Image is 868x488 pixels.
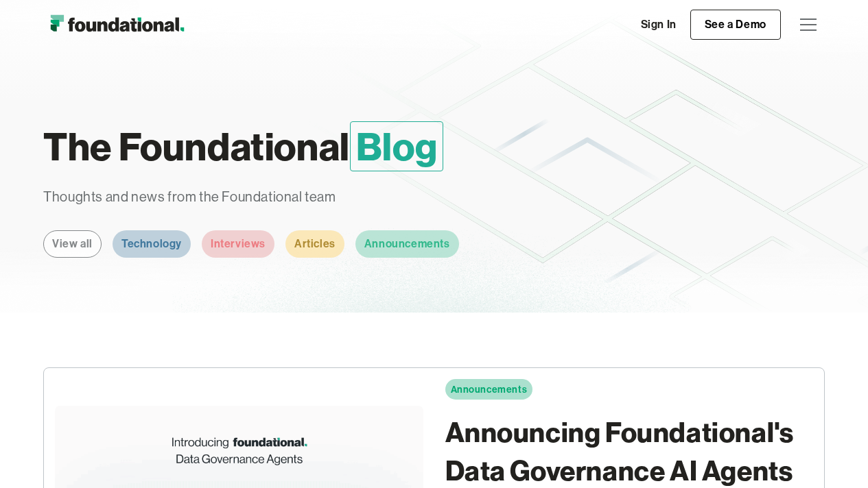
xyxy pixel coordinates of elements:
[690,10,781,40] a: See a Demo
[285,230,344,258] a: Articles
[364,235,450,253] div: Announcements
[43,186,570,208] p: Thoughts and news from the Foundational team
[43,11,191,38] a: home
[350,121,443,171] span: Blog
[43,230,102,258] a: View all
[43,11,191,38] img: Foundational Logo
[113,230,191,258] a: Technology
[43,118,618,175] h1: The Foundational
[202,230,274,258] a: Interviews
[792,8,825,41] div: menu
[294,235,336,253] div: Articles
[451,382,528,397] div: Announcements
[799,422,868,488] iframe: Chat Widget
[627,10,690,39] a: Sign In
[355,230,459,258] a: Announcements
[121,235,182,253] div: Technology
[211,235,266,253] div: Interviews
[52,235,93,253] div: View all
